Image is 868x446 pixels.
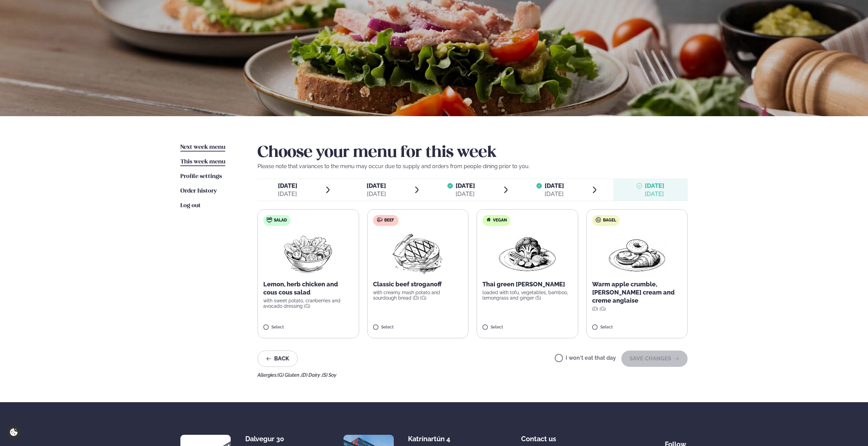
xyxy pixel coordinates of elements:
div: [DATE] [645,190,664,198]
span: Bagel [603,218,616,223]
span: Log out [180,203,201,209]
p: Thai green [PERSON_NAME] [482,280,572,288]
button: SAVE CHANGES [621,351,688,367]
span: Profile settings [180,174,222,179]
div: [DATE] [367,190,386,198]
img: Croissant.png [607,231,667,275]
div: [DATE] [456,190,475,198]
span: Beef [384,218,394,223]
img: Beef-Meat.png [388,231,448,275]
p: (D) (G) [592,306,682,311]
a: Order history [180,187,217,195]
div: Allergies: [258,372,688,378]
span: Salad [274,218,287,223]
span: (S) Soy [322,372,336,378]
p: loaded with tofu, vegetables, bamboo, lemongrass and ginger (S) [482,290,572,301]
span: [DATE] [456,182,475,189]
img: Salad.png [278,231,338,275]
div: Dalvegur 30 [245,435,299,443]
span: Order history [180,188,217,194]
button: Back [258,351,298,367]
p: Classic beef stroganoff [373,280,463,288]
p: Lemon, herb chicken and cous cous salad [263,280,353,297]
p: Warm apple crumble, [PERSON_NAME] cream and creme anglaise [592,280,682,305]
span: (G) Gluten , [278,372,301,378]
span: Vegan [493,218,507,223]
div: Katrínartún 4 [408,435,462,443]
a: Next week menu [180,143,225,151]
span: (D) Dairy , [301,372,322,378]
img: beef.svg [377,217,383,222]
a: Log out [180,202,201,210]
span: Next week menu [180,144,225,150]
p: with creamy mash potato and sourdough bread (D) (G) [373,290,463,301]
span: [DATE] [367,182,386,190]
a: Profile settings [180,173,222,181]
p: with sweet potato, cranberries and avocado dressing (G) [263,298,353,309]
img: salad.svg [267,217,272,222]
h2: Choose your menu for this week [258,143,688,162]
img: bagle-new-16px.svg [596,217,601,222]
img: Vegan.svg [486,217,491,222]
span: This week menu [180,159,225,165]
div: [DATE] [278,190,297,198]
span: [DATE] [645,182,664,189]
a: Cookie settings [7,425,21,439]
span: Contact us [521,429,556,443]
span: [DATE] [278,182,297,189]
p: Please note that variances to the menu may occur due to supply and orders from people dining prio... [258,162,688,171]
a: This week menu [180,158,225,166]
div: [DATE] [545,190,564,198]
span: [DATE] [545,182,564,189]
img: Vegan.png [497,231,557,275]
